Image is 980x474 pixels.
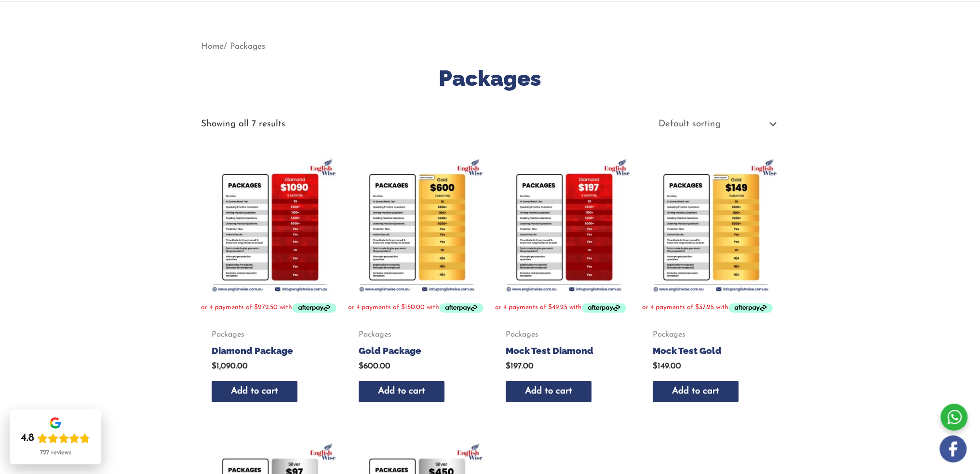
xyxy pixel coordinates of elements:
[21,432,34,445] div: 4.8
[212,345,327,361] a: Diamond Package
[359,381,444,403] a: Add to cart: “Gold Package”
[359,345,474,361] a: Gold Package
[201,156,338,294] img: Diamond Package
[506,362,534,370] bdi: 197.00
[506,330,621,340] span: Packages
[359,330,474,340] span: Packages
[201,39,779,54] nav: Breadcrumb
[653,345,768,361] a: Mock Test Gold
[653,381,738,403] a: Add to cart: “Mock Test Gold”
[506,345,621,361] a: Mock Test Diamond
[653,362,681,370] bdi: 149.00
[201,120,285,129] p: Showing all 7 results
[642,156,779,294] img: Mock Test Gold
[940,435,967,462] img: white-facebook.png
[653,345,768,357] h2: Mock Test Gold
[651,115,779,134] select: Shop order
[212,362,248,370] bdi: 1,090.00
[348,156,485,294] img: Gold Package
[506,381,591,403] a: Add to cart: “Mock Test Diamond”
[201,42,224,51] a: Home
[212,381,297,403] a: Add to cart: “Diamond Package”
[653,362,658,370] span: $
[359,362,363,370] span: $
[212,345,327,357] h2: Diamond Package
[359,362,390,370] bdi: 600.00
[506,362,510,370] span: $
[653,330,768,340] span: Packages
[495,156,632,294] img: Mock Test Diamond
[212,362,216,370] span: $
[201,63,779,94] h1: Packages
[212,330,327,340] span: Packages
[506,345,621,357] h2: Mock Test Diamond
[359,345,474,357] h2: Gold Package
[21,432,90,445] div: Rating: 4.8 out of 5
[40,449,71,457] div: 727 reviews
